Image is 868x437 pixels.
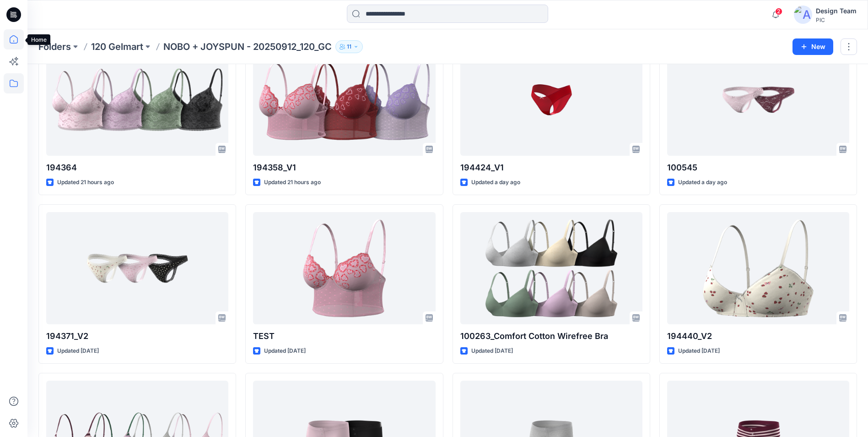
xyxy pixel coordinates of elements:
p: Updated [DATE] [264,346,306,356]
a: 194358_V1 [253,44,435,156]
div: PIC [816,16,857,23]
p: Updated a day ago [678,178,727,187]
p: 100545 [667,161,849,174]
p: 194371_V2 [46,330,228,343]
p: 194440_V2 [667,330,849,343]
p: TEST [253,330,435,343]
a: 120 Gelmart [91,40,143,53]
p: 194424_V1 [460,161,642,174]
a: 100545 [667,44,849,156]
a: 194371_V2 [46,212,228,324]
p: Updated 21 hours ago [57,178,114,187]
a: 194364 [46,44,228,156]
p: 194358_V1 [253,161,435,174]
p: Updated [DATE] [678,346,720,356]
p: 194364 [46,161,228,174]
img: avatar [794,5,812,24]
a: TEST [253,212,435,324]
a: 194440_V2 [667,212,849,324]
p: NOBO + JOYSPUN - 20250912_120_GC [163,40,332,53]
p: 100263_Comfort Cotton Wirefree Bra [460,330,642,343]
button: 11 [335,40,363,53]
p: Updated [DATE] [471,346,513,356]
p: Updated a day ago [471,178,520,187]
button: New [793,38,833,55]
p: Updated 21 hours ago [264,178,321,187]
p: Updated [DATE] [57,346,99,356]
a: 194424_V1 [460,44,642,156]
span: 2 [775,8,782,15]
div: Design Team [816,5,857,16]
a: 100263_Comfort Cotton Wirefree Bra [460,212,642,324]
a: Folders [38,40,71,53]
p: 11 [347,42,351,52]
